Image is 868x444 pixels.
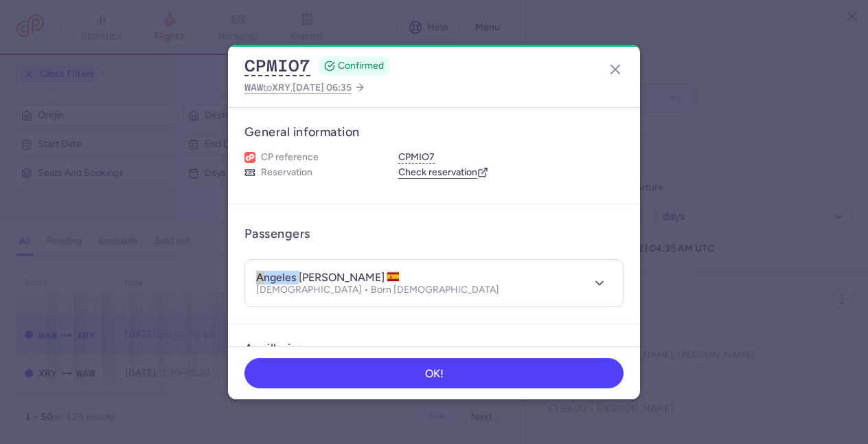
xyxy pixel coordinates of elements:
[425,368,444,380] span: OK!
[261,166,312,179] span: Reservation
[244,358,624,388] button: OK!
[398,166,488,179] a: Check reservation
[256,271,400,285] h4: angeles [PERSON_NAME]
[338,59,384,73] span: CONFIRMED
[244,226,310,242] h3: Passengers
[261,151,319,164] span: CP reference
[256,285,499,296] p: [DEMOGRAPHIC_DATA] • Born [DEMOGRAPHIC_DATA]
[244,82,263,93] span: WAW
[244,79,365,96] a: WAWtoXRY,[DATE] 06:35
[244,79,352,96] span: to ,
[244,56,310,76] button: CPMIO7
[398,151,435,164] button: CPMIO7
[244,341,624,357] h3: Ancillaries
[244,124,624,140] h3: General information
[293,82,352,93] span: [DATE] 06:35
[244,152,255,163] figure: 1L airline logo
[272,82,290,93] span: XRY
